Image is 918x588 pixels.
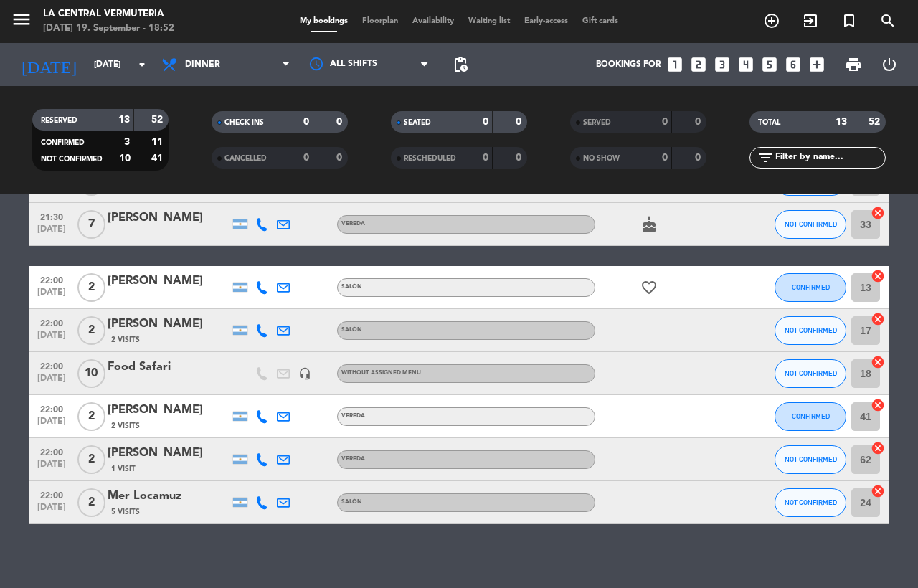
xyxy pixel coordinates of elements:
i: turned_in_not [841,12,858,29]
span: [DATE] [34,331,70,347]
strong: 0 [483,117,488,127]
span: pending_actions [452,56,469,73]
span: Vereda [341,221,365,227]
button: NOT CONFIRMED [775,316,846,345]
i: cancel [871,355,885,369]
span: CANCELLED [224,155,267,162]
strong: 13 [118,115,130,125]
i: looks_3 [713,55,732,74]
span: Vereda [341,413,365,419]
span: Waiting list [461,17,517,25]
strong: 0 [695,153,704,163]
strong: 52 [151,115,166,125]
div: [PERSON_NAME] [108,315,229,333]
span: 22:00 [34,357,70,374]
i: search [879,12,896,29]
span: 22:00 [34,314,70,331]
i: cancel [871,484,885,498]
div: [PERSON_NAME] [108,272,229,290]
i: cancel [871,269,885,283]
i: looks_4 [737,55,755,74]
button: CONFIRMED [775,402,846,431]
strong: 0 [303,117,309,127]
strong: 0 [662,117,668,127]
i: menu [11,9,32,30]
span: Salón [341,327,362,333]
strong: 0 [662,153,668,163]
div: La Central Vermuteria [43,7,174,22]
button: NOT CONFIRMED [775,359,846,388]
i: cake [640,216,658,233]
span: RESCHEDULED [404,155,456,162]
span: 1 Visit [111,463,136,475]
i: exit_to_app [802,12,819,29]
span: 2 [77,402,105,431]
i: add_circle_outline [763,12,780,29]
span: NOT CONFIRMED [785,220,837,228]
span: CONFIRMED [41,139,85,146]
span: Salón [341,499,362,505]
span: NOT CONFIRMED [785,455,837,463]
strong: 0 [303,153,309,163]
i: power_settings_new [881,56,898,73]
span: NO SHOW [583,155,620,162]
i: cancel [871,441,885,455]
span: [DATE] [34,417,70,433]
strong: 0 [336,117,345,127]
button: NOT CONFIRMED [775,210,846,239]
span: Bookings for [596,60,661,70]
i: cancel [871,312,885,326]
strong: 52 [869,117,883,127]
span: NOT CONFIRMED [785,326,837,334]
div: [DATE] 19. September - 18:52 [43,22,174,36]
div: Food Safari [108,358,229,376]
i: headset_mic [298,367,311,380]
span: 22:00 [34,400,70,417]
span: print [845,56,862,73]
span: [DATE] [34,224,70,241]
strong: 11 [151,137,166,147]
button: CONFIRMED [775,273,846,302]
span: Early-access [517,17,575,25]
span: Gift cards [575,17,625,25]
div: [PERSON_NAME] [108,444,229,463]
span: 22:00 [34,443,70,460]
div: LOG OUT [871,43,907,86]
i: cancel [871,206,885,220]
span: Without assigned menu [341,370,421,376]
i: add_box [808,55,826,74]
span: CONFIRMED [792,412,830,420]
span: 2 [77,488,105,517]
span: CONFIRMED [792,283,830,291]
i: looks_two [689,55,708,74]
div: Mer Locamuz [108,487,229,506]
span: TOTAL [758,119,780,126]
span: 2 [77,273,105,302]
button: NOT CONFIRMED [775,488,846,517]
span: [DATE] [34,503,70,519]
i: arrow_drop_down [133,56,151,73]
span: [DATE] [34,374,70,390]
i: looks_5 [760,55,779,74]
i: favorite_border [640,279,658,296]
span: 10 [77,359,105,388]
strong: 10 [119,153,131,163]
span: Availability [405,17,461,25]
i: [DATE] [11,49,87,80]
span: 2 [77,316,105,345]
div: [PERSON_NAME] [108,209,229,227]
strong: 0 [516,153,524,163]
span: 21:30 [34,208,70,224]
strong: 41 [151,153,166,163]
strong: 3 [124,137,130,147]
div: [PERSON_NAME] [108,401,229,419]
i: looks_one [666,55,684,74]
span: 2 Visits [111,334,140,346]
button: NOT CONFIRMED [775,445,846,474]
span: SEATED [404,119,431,126]
span: [DATE] [34,460,70,476]
span: 22:00 [34,486,70,503]
strong: 0 [336,153,345,163]
span: Floorplan [355,17,405,25]
span: 2 [77,445,105,474]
